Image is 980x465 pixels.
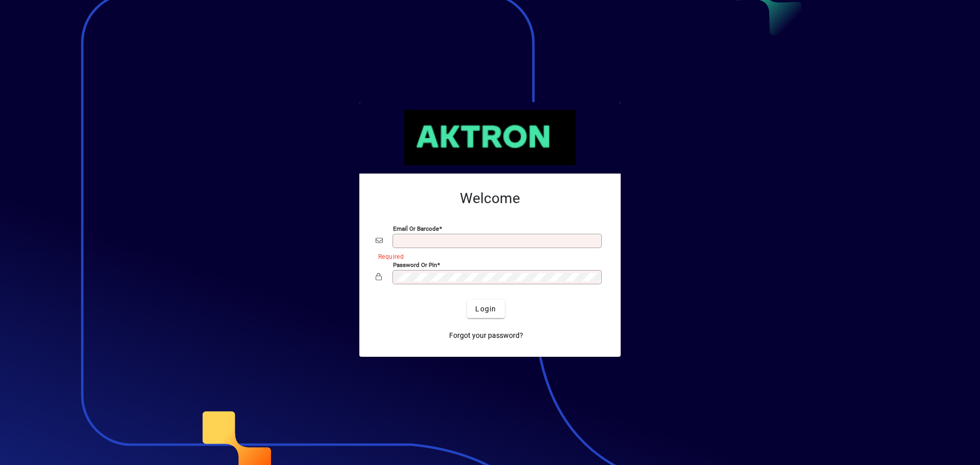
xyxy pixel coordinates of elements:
span: Login [475,304,496,314]
mat-label: Email or Barcode [393,225,439,232]
h2: Welcome [376,190,604,207]
mat-error: Required [378,251,596,261]
button: Login [467,300,504,318]
a: Forgot your password? [445,326,527,345]
span: Forgot your password? [449,330,523,341]
mat-label: Password or Pin [393,261,437,268]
